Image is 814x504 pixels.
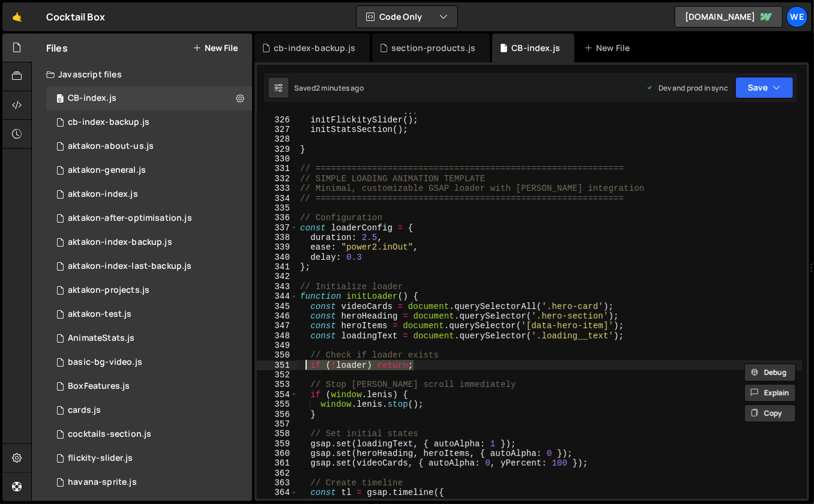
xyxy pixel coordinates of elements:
div: BoxFeatures.js [68,381,130,392]
h2: Files [46,41,68,55]
span: 0 [56,95,64,104]
div: 352 [257,370,298,380]
div: 355 [257,400,298,409]
div: 326 [257,115,298,125]
div: 12094/46847.js [46,110,252,134]
div: 333 [257,184,298,193]
a: [DOMAIN_NAME] [675,6,783,28]
div: 363 [257,478,298,488]
div: 336 [257,213,298,223]
div: cards.js [68,405,101,416]
div: 12094/36058.js [46,350,252,374]
div: section-products.js [391,42,475,54]
div: 12094/44389.js [46,278,252,302]
a: 🤙 [2,2,32,31]
div: 339 [257,242,298,252]
div: havana-sprite.js [68,477,137,488]
div: AnimateStats.js [68,333,134,344]
div: 12094/44174.js [46,230,252,254]
div: 349 [257,341,298,350]
div: 12094/36679.js [46,470,252,494]
div: 12094/36060.js [46,422,252,446]
div: Saved [294,83,364,93]
div: Cocktail Box [46,10,105,24]
div: 12094/35474.js [46,446,252,470]
div: 342 [257,272,298,281]
div: 334 [257,194,298,203]
button: Debug [744,364,796,382]
div: 341 [257,262,298,272]
div: aktakon-general.js [68,165,146,176]
button: New File [193,43,238,53]
div: 337 [257,223,298,233]
div: 12094/46147.js [46,206,252,230]
button: Copy [744,404,796,422]
div: aktakon-index.js [68,189,138,200]
div: 356 [257,410,298,419]
div: aktakon-index-last-backup.js [68,261,191,272]
button: Save [735,77,794,98]
div: cb-index-backup.js [274,42,355,54]
div: 357 [257,419,298,429]
div: CB-index.js [68,93,116,104]
div: aktakon-index-backup.js [68,237,172,248]
div: 330 [257,154,298,164]
div: 361 [257,458,298,468]
div: 12094/44521.js [46,134,252,158]
div: 343 [257,282,298,292]
div: 354 [257,390,298,400]
div: 12094/45380.js [46,158,252,182]
div: 353 [257,380,298,389]
div: 345 [257,302,298,311]
div: 2 minutes ago [316,83,364,93]
div: 328 [257,134,298,144]
div: cb-index-backup.js [68,117,149,128]
div: aktakon-after-optimisation.js [68,213,192,224]
div: CB-index.js [511,42,560,54]
div: flickity-slider.js [68,453,133,464]
div: Dev and prod in sync [647,83,728,93]
div: 331 [257,164,298,173]
div: 12094/44999.js [46,254,252,278]
div: 338 [257,233,298,242]
a: We [786,6,808,28]
div: 335 [257,203,298,213]
div: 340 [257,253,298,262]
div: Javascript files [32,62,252,86]
div: 346 [257,311,298,321]
div: 327 [257,125,298,134]
div: 12094/43364.js [46,182,252,206]
div: 12094/30498.js [46,326,252,350]
div: New File [584,42,635,54]
div: basic-bg-video.js [68,357,142,368]
div: 12094/34793.js [46,398,252,422]
div: 364 [257,488,298,497]
div: 348 [257,331,298,341]
div: 12094/46486.js [46,86,252,110]
div: aktakon-test.js [68,309,131,320]
div: 362 [257,469,298,478]
div: 351 [257,361,298,370]
div: 359 [257,439,298,449]
div: 350 [257,350,298,360]
div: 344 [257,292,298,301]
button: Explain [744,384,796,402]
div: 12094/30497.js [46,374,252,398]
div: 332 [257,174,298,184]
button: Code Only [357,6,457,28]
div: 347 [257,321,298,331]
div: aktakon-projects.js [68,285,149,296]
div: 12094/45381.js [46,302,252,326]
div: aktakon-about-us.js [68,141,154,152]
div: 360 [257,449,298,458]
div: cocktails-section.js [68,429,151,440]
div: 329 [257,145,298,154]
div: 358 [257,429,298,439]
